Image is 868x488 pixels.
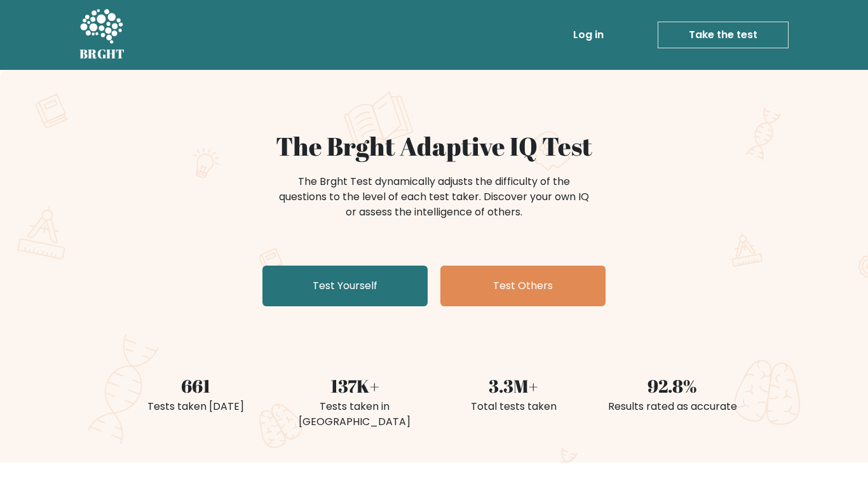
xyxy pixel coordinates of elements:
a: BRGHT [79,5,125,65]
h1: The Brght Adaptive IQ Test [124,131,744,161]
div: The Brght Test dynamically adjusts the difficulty of the questions to the level of each test take... [275,174,593,220]
div: 137K+ [283,372,426,399]
a: Test Yourself [262,266,428,306]
div: 3.3M+ [442,372,585,399]
a: Take the test [658,22,789,48]
div: 92.8% [600,372,744,399]
div: Tests taken in [GEOGRAPHIC_DATA] [283,399,426,430]
div: Results rated as accurate [600,399,744,414]
div: Tests taken [DATE] [124,399,268,414]
div: Total tests taken [442,399,585,414]
a: Test Others [440,266,606,306]
a: Log in [568,22,609,48]
div: 661 [124,372,268,399]
h5: BRGHT [79,46,125,62]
